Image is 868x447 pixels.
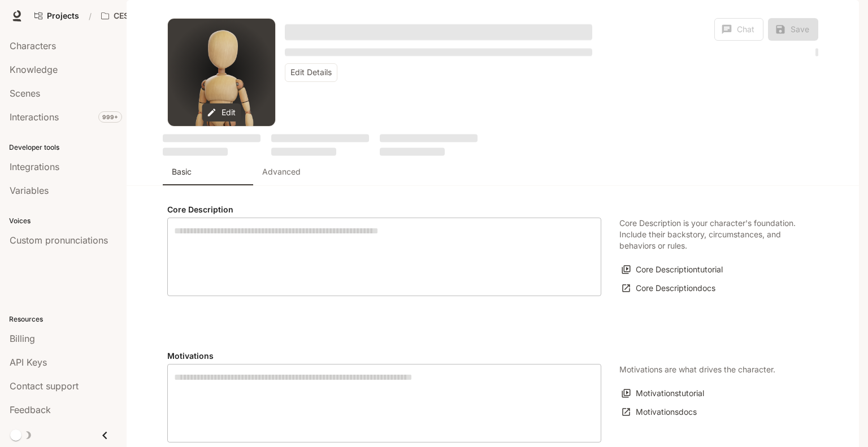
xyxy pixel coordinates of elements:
[167,204,601,215] h4: Core Description
[84,10,96,22] div: /
[285,18,592,45] button: Open character details dialog
[168,19,275,126] button: Open character avatar dialog
[619,279,718,298] a: Core Descriptiondocs
[285,63,337,82] button: Edit Details
[262,166,301,177] p: Advanced
[202,103,241,122] button: Edit
[285,45,592,59] button: Open character details dialog
[619,403,700,422] a: Motivationsdocs
[47,11,79,21] span: Projects
[619,261,726,279] button: Core Descriptiontutorial
[96,5,186,27] button: All workspaces
[172,166,192,177] p: Basic
[619,384,707,403] button: Motivationstutorial
[619,218,800,251] p: Core Description is your character's foundation. Include their backstory, circumstances, and beha...
[29,5,84,27] a: Go to projects
[114,11,168,21] p: CES AI Demos
[167,350,601,362] h4: Motivations
[167,218,601,296] div: label
[619,364,775,375] p: Motivations are what drives the character.
[168,19,275,126] div: Avatar image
